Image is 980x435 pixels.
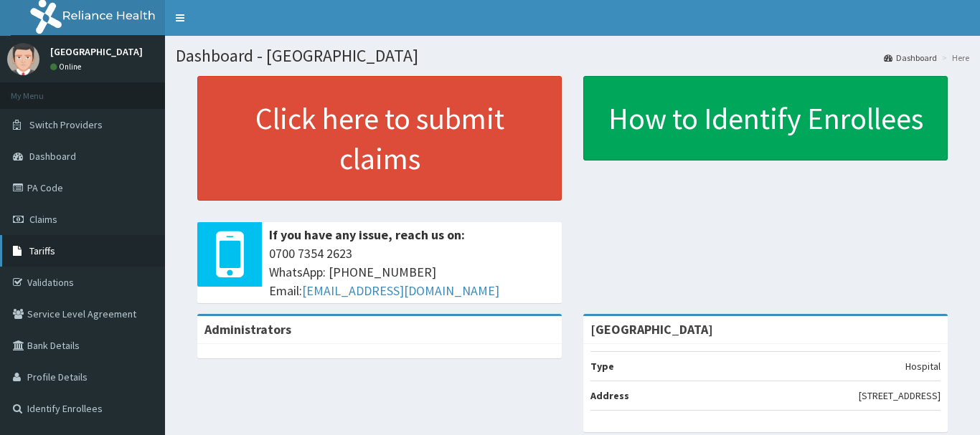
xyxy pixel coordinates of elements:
img: User Image [7,43,39,75]
b: Administrators [204,321,291,338]
a: [EMAIL_ADDRESS][DOMAIN_NAME] [302,282,499,299]
b: If you have any issue, reach us on: [269,226,465,243]
li: Here [938,52,969,64]
a: How to Identify Enrollees [583,76,948,161]
h1: Dashboard - [GEOGRAPHIC_DATA] [176,47,969,65]
span: Dashboard [29,150,76,163]
span: Tariffs [29,244,55,257]
p: Hospital [905,359,941,373]
span: 0700 7354 2623 WhatsApp: [PHONE_NUMBER] Email: [269,244,555,300]
b: Type [590,360,614,373]
span: Switch Providers [29,118,103,131]
span: Claims [29,213,57,226]
strong: [GEOGRAPHIC_DATA] [590,321,713,338]
a: Click here to submit claims [197,76,562,201]
a: Online [50,62,85,72]
a: Dashboard [884,52,937,64]
p: [GEOGRAPHIC_DATA] [50,47,143,57]
p: [STREET_ADDRESS] [859,388,941,403]
b: Address [590,389,629,402]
